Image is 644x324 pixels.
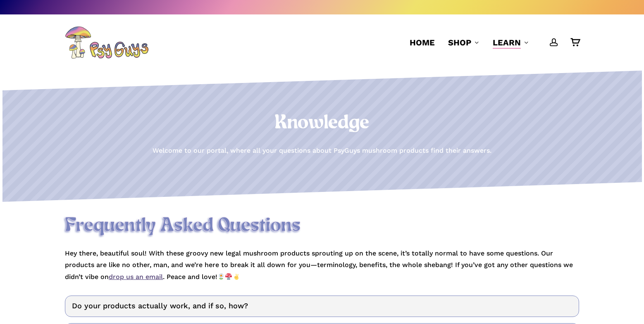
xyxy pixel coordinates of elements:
[109,273,163,281] a: drop us an email
[65,215,301,236] span: Frequently Asked Questions
[65,296,580,317] a: Do your products actually work, and if so, how?
[225,273,232,280] img: 🍄
[410,38,435,47] span: Home
[218,273,224,280] img: 🌼
[233,273,240,280] img: ✌️
[448,37,479,48] a: Shop
[448,38,471,47] span: Shop
[403,14,580,71] nav: Main Menu
[570,38,580,47] a: Cart
[65,248,579,283] p: Hey there, beautiful soul! With these groovy new legal mushroom products sprouting up on the scen...
[65,26,148,59] img: PsyGuys
[153,145,491,157] p: Welcome to our portal, where all your questions about PsyGuys mushroom products find their answers.
[65,112,580,135] h1: Knowledge
[410,37,435,48] a: Home
[493,37,529,48] a: Learn
[493,38,521,47] span: Learn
